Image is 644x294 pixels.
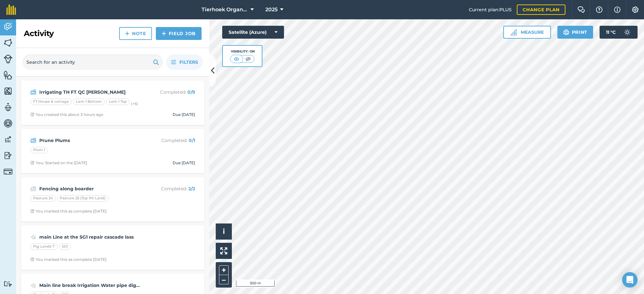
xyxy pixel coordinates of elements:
[25,181,200,218] a: Fencing along boarderCompleted: 2/2Pasture 24Pasture 25 (Top Pit Land)Clock with arrow pointing c...
[162,30,166,37] img: svg+xml;base64,PHN2ZyB4bWxucz0iaHR0cDovL3d3dy53My5vcmcvMjAwMC9zdmciIHdpZHRoPSIxNCIgaGVpZ2h0PSIyNC...
[600,26,638,39] button: 11 °C
[144,185,195,192] p: Completed :
[25,229,200,266] a: main Line at the SG1 repair cascade lassPig Lands 7SG1Clock with arrow pointing clockwiseYou mark...
[265,6,278,14] span: 2025
[563,28,569,36] img: svg+xml;base64,PHN2ZyB4bWxucz0iaHR0cDovL3d3dy53My5vcmcvMjAwMC9zdmciIHdpZHRoPSIxOSIgaGVpZ2h0PSIyNC...
[30,160,87,166] div: You: Started on the [DATE]
[517,5,565,15] a: Change plan
[232,56,241,62] img: svg+xml;base64,PHN2ZyB4bWxucz0iaHR0cDovL3d3dy53My5vcmcvMjAwMC9zdmciIHdpZHRoPSI1MCIgaGVpZ2h0PSI0MC...
[6,5,16,15] img: fieldmargin Logo
[202,6,248,14] span: Tierhoek Organic Farm
[503,26,551,39] button: Measure
[30,112,103,117] div: You created this about 3 hours ago
[179,59,198,66] span: Filters
[30,99,72,105] div: FT House & cottage
[614,6,620,14] img: svg+xml;base64,PHN2ZyB4bWxucz0iaHR0cDovL3d3dy53My5vcmcvMjAwMC9zdmciIHdpZHRoPSIxNyIgaGVpZ2h0PSIxNy...
[244,56,252,62] img: svg+xml;base64,PHN2ZyB4bWxucz0iaHR0cDovL3d3dy53My5vcmcvMjAwMC9zdmciIHdpZHRoPSI1MCIgaGVpZ2h0PSI0MC...
[24,28,54,39] h2: Activity
[125,30,129,37] img: svg+xml;base64,PHN2ZyB4bWxucz0iaHR0cDovL3d3dy53My5vcmcvMjAwMC9zdmciIHdpZHRoPSIxNCIgaGVpZ2h0PSIyNC...
[219,265,229,275] button: +
[59,243,71,250] div: SG1
[4,102,13,112] img: svg+xml;base64,PD94bWwgdmVyc2lvbj0iMS4wIiBlbmNvZGluZz0idXRmLTgiPz4KPCEtLSBHZW5lcmF0b3I6IEFkb2JlIE...
[173,112,195,117] div: Due [DATE]
[30,209,34,213] img: Clock with arrow pointing clockwise
[144,89,195,96] p: Completed :
[144,137,195,144] p: Completed :
[166,54,203,70] button: Filters
[30,233,36,241] img: svg+xml;base64,PD94bWwgdmVyc2lvbj0iMS4wIiBlbmNvZGluZz0idXRmLTgiPz4KPCEtLSBHZW5lcmF0b3I6IEFkb2JlIE...
[23,54,163,70] input: Search for an activity
[131,101,138,106] small: (+ 6 )
[73,99,105,105] div: Lem 1 Bottom
[106,99,130,105] div: Lem 1 Top
[4,54,13,63] img: svg+xml;base64,PD94bWwgdmVyc2lvbj0iMS4wIiBlbmNvZGluZz0idXRmLTgiPz4KPCEtLSBHZW5lcmF0b3I6IEFkb2JlIE...
[4,86,13,96] img: svg+xml;base64,PHN2ZyB4bWxucz0iaHR0cDovL3d3dy53My5vcmcvMjAwMC9zdmciIHdpZHRoPSI1NiIgaGVpZ2h0PSI2MC...
[4,70,13,80] img: svg+xml;base64,PHN2ZyB4bWxucz0iaHR0cDovL3d3dy53My5vcmcvMjAwMC9zdmciIHdpZHRoPSI1NiIgaGVpZ2h0PSI2MC...
[30,257,107,262] div: You marked this as complete [DATE]
[189,138,195,143] strong: 0 / 1
[4,135,13,144] img: svg+xml;base64,PD94bWwgdmVyc2lvbj0iMS4wIiBlbmNvZGluZz0idXRmLTgiPz4KPCEtLSBHZW5lcmF0b3I6IEFkb2JlIE...
[606,26,616,39] span: 11 ° C
[219,275,229,284] button: –
[30,88,36,96] img: svg+xml;base64,PD94bWwgdmVyc2lvbj0iMS4wIiBlbmNvZGluZz0idXRmLTgiPz4KPCEtLSBHZW5lcmF0b3I6IEFkb2JlIE...
[30,195,56,202] div: Pasture 24
[220,247,227,254] img: Four arrows, one pointing top left, one top right, one bottom right and the last bottom left
[39,137,141,144] strong: Prune Plums
[57,195,109,202] div: Pasture 25 (Top Pit Land)
[4,151,13,160] img: svg+xml;base64,PD94bWwgdmVyc2lvbj0iMS4wIiBlbmNvZGluZz0idXRmLTgiPz4KPCEtLSBHZW5lcmF0b3I6IEFkb2JlIE...
[30,281,36,289] img: svg+xml;base64,PD94bWwgdmVyc2lvbj0iMS4wIiBlbmNvZGluZz0idXRmLTgiPz4KPCEtLSBHZW5lcmF0b3I6IEFkb2JlIE...
[557,26,593,39] button: Print
[173,160,195,166] div: Due [DATE]
[39,233,141,241] strong: main Line at the SG1 repair cascade lass
[595,6,603,13] img: A question mark icon
[39,282,141,289] strong: Main line break Irrigation Water pipe digger open up
[4,38,13,48] img: svg+xml;base64,PHN2ZyB4bWxucz0iaHR0cDovL3d3dy53My5vcmcvMjAwMC9zdmciIHdpZHRoPSI1NiIgaGVpZ2h0PSI2MC...
[30,257,34,261] img: Clock with arrow pointing clockwise
[153,58,159,66] img: svg+xml;base64,PHN2ZyB4bWxucz0iaHR0cDovL3d3dy53My5vcmcvMjAwMC9zdmciIHdpZHRoPSIxOSIgaGVpZ2h0PSIyNC...
[621,26,634,39] img: svg+xml;base64,PD94bWwgdmVyc2lvbj0iMS4wIiBlbmNvZGluZz0idXRmLTgiPz4KPCEtLSBHZW5lcmF0b3I6IEFkb2JlIE...
[622,272,638,288] div: Open Intercom Messenger
[25,84,200,121] a: Irrigating TH FT QC [PERSON_NAME]Completed: 0/9FT House & cottageLem 1 BottomLem 1 Top(+6)Clock w...
[216,223,232,240] button: i
[4,22,13,32] img: svg+xml;base64,PD94bWwgdmVyc2lvbj0iMS4wIiBlbmNvZGluZz0idXRmLTgiPz4KPCEtLSBHZW5lcmF0b3I6IEFkb2JlIE...
[30,112,34,117] img: Clock with arrow pointing clockwise
[469,6,512,13] span: Current plan : PLUS
[30,185,36,193] img: svg+xml;base64,PD94bWwgdmVyc2lvbj0iMS4wIiBlbmNvZGluZz0idXRmLTgiPz4KPCEtLSBHZW5lcmF0b3I6IEFkb2JlIE...
[25,133,200,169] a: Prune PlumsCompleted: 0/1Plum 1Clock with arrow pointing clockwiseYou: Started on the [DATE]Due [...
[30,137,36,144] img: svg+xml;base64,PD94bWwgdmVyc2lvbj0iMS4wIiBlbmNvZGluZz0idXRmLTgiPz4KPCEtLSBHZW5lcmF0b3I6IEFkb2JlIE...
[222,26,284,39] button: Satellite (Azure)
[631,6,639,13] img: A cog icon
[188,186,195,192] strong: 2 / 2
[119,27,152,40] a: Note
[4,167,13,176] img: svg+xml;base64,PD94bWwgdmVyc2lvbj0iMS4wIiBlbmNvZGluZz0idXRmLTgiPz4KPCEtLSBHZW5lcmF0b3I6IEFkb2JlIE...
[510,29,517,35] img: Ruler icon
[39,185,141,192] strong: Fencing along boarder
[223,227,225,235] span: i
[4,281,13,287] img: svg+xml;base64,PD94bWwgdmVyc2lvbj0iMS4wIiBlbmNvZGluZz0idXRmLTgiPz4KPCEtLSBHZW5lcmF0b3I6IEFkb2JlIE...
[30,161,34,165] img: Clock with arrow pointing clockwise
[156,27,202,40] a: Field Job
[187,89,195,95] strong: 0 / 9
[230,49,255,54] div: Visibility: On
[30,209,107,214] div: You marked this as complete [DATE]
[30,243,58,250] div: Pig Lands 7
[4,119,13,128] img: svg+xml;base64,PD94bWwgdmVyc2lvbj0iMS4wIiBlbmNvZGluZz0idXRmLTgiPz4KPCEtLSBHZW5lcmF0b3I6IEFkb2JlIE...
[577,6,585,13] img: Two speech bubbles overlapping with the left bubble in the forefront
[39,89,141,96] strong: Irrigating TH FT QC [PERSON_NAME]
[30,147,48,153] div: Plum 1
